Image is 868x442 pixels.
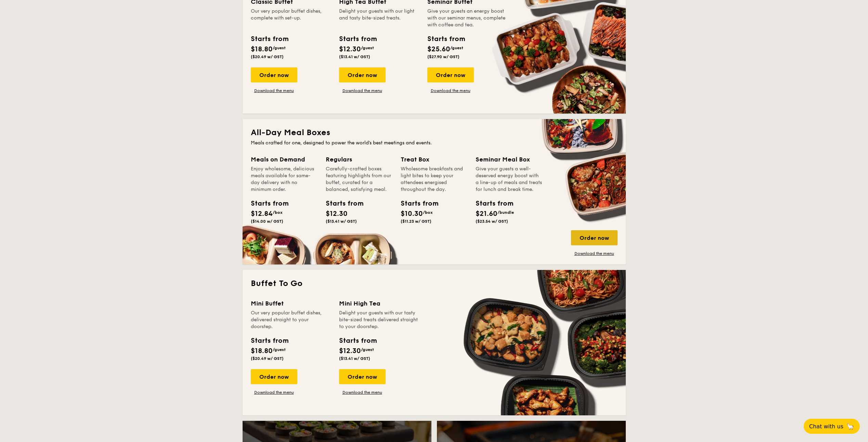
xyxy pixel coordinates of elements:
span: ($20.49 w/ GST) [251,356,284,361]
div: Starts from [326,198,357,209]
a: Download the menu [339,88,386,93]
span: $21.60 [476,210,497,218]
div: Starts from [251,34,288,44]
span: ($27.90 w/ GST) [427,54,459,59]
div: Starts from [427,34,465,44]
span: $12.30 [339,45,361,53]
div: Order now [251,369,297,384]
span: ($20.49 w/ GST) [251,54,284,59]
div: Mini High Tea [339,299,419,308]
div: Starts from [339,336,376,346]
div: Order now [339,67,386,82]
span: ($13.41 w/ GST) [339,54,370,59]
div: Give your guests a well-deserved energy boost with a line-up of meals and treats for lunch and br... [476,166,542,193]
span: /guest [361,347,374,352]
a: Download the menu [251,88,297,93]
span: $18.80 [251,347,273,355]
div: Treat Box [401,155,467,164]
div: Our very popular buffet dishes, delivered straight to your doorstep. [251,310,331,330]
span: /bundle [497,210,514,215]
span: ($23.54 w/ GST) [476,219,508,224]
span: ($13.41 w/ GST) [326,219,357,224]
div: Regulars [326,155,392,164]
span: /guest [450,45,463,50]
div: Starts from [401,198,431,209]
span: ($14.00 w/ GST) [251,219,283,224]
a: Download the menu [339,390,386,395]
span: $12.84 [251,210,273,218]
span: $12.30 [339,347,361,355]
div: Meals on Demand [251,155,318,164]
span: /guest [273,347,286,352]
div: Delight your guests with our light and tasty bite-sized treats. [339,8,419,28]
div: Give your guests an energy boost with our seminar menus, complete with coffee and tea. [427,8,507,28]
a: Download the menu [571,251,618,256]
div: Meals crafted for one, designed to power the world's best meetings and events. [251,140,618,146]
span: ($11.23 w/ GST) [401,219,431,224]
div: Carefully-crafted boxes featuring highlights from our buffet, curated for a balanced, satisfying ... [326,166,392,193]
span: $18.80 [251,45,273,53]
span: $12.30 [326,210,348,218]
span: Chat with us [809,423,843,430]
div: Order now [339,369,386,384]
span: $10.30 [401,210,423,218]
div: Order now [427,67,474,82]
span: 🦙 [846,422,854,430]
span: /guest [361,45,374,50]
div: Starts from [251,198,282,209]
span: /box [423,210,433,215]
div: Order now [251,67,297,82]
div: Enjoy wholesome, delicious meals available for same-day delivery with no minimum order. [251,166,318,193]
div: Mini Buffet [251,299,331,308]
a: Download the menu [251,390,297,395]
button: Chat with us🦙 [804,419,860,434]
div: Our very popular buffet dishes, complete with set-up. [251,8,331,28]
div: Order now [571,230,618,245]
h2: Buffet To Go [251,278,618,289]
div: Starts from [251,336,288,346]
span: /guest [273,45,286,50]
a: Download the menu [427,88,474,93]
h2: All-Day Meal Boxes [251,127,618,138]
div: Starts from [339,34,376,44]
span: ($13.41 w/ GST) [339,356,370,361]
div: Seminar Meal Box [476,155,542,164]
div: Delight your guests with our tasty bite-sized treats delivered straight to your doorstep. [339,310,419,330]
div: Wholesome breakfasts and light bites to keep your attendees energised throughout the day. [401,166,467,193]
div: Starts from [476,198,506,209]
span: /box [273,210,283,215]
span: $25.60 [427,45,450,53]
